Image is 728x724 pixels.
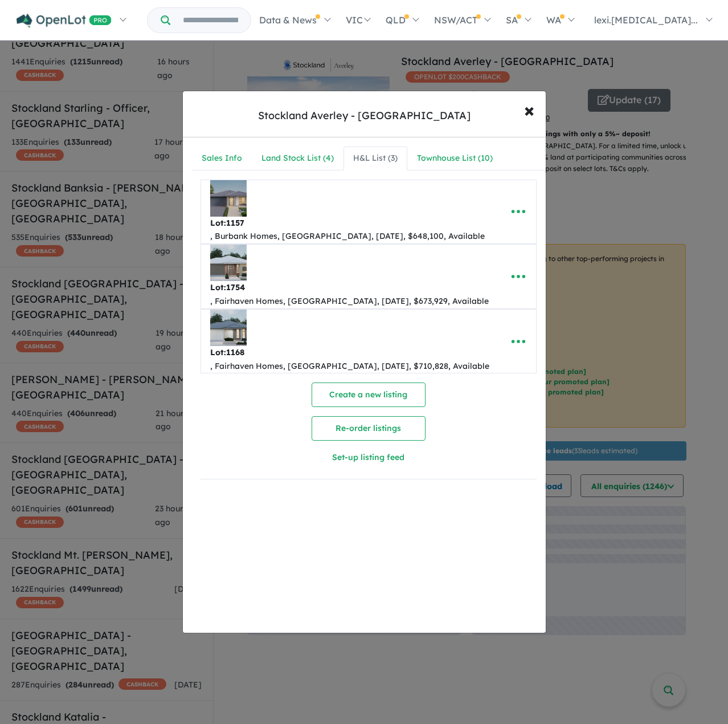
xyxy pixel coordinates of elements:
div: , Fairhaven Homes, [GEOGRAPHIC_DATA], [DATE], $673,929, Available [210,295,489,308]
b: Lot: [210,347,244,357]
span: 1754 [226,282,245,292]
b: Lot: [210,282,245,292]
div: Sales Info [202,152,242,165]
img: Stockland%20Averley%20-%20Nar%20Nar%20Goon%20North%20-%20Lot%201157___1754463694.jpg [210,180,247,217]
img: Openlot PRO Logo White [17,14,112,28]
img: Stockland%20Averley%20-%20Nar%20Nar%20Goon%20North%20-%20Lot%201754___1754464091.jpg [210,245,247,281]
img: Stockland%20Averley%20-%20Nar%20Nar%20Goon%20North%20-%20Lot%201168___1754526741.jpg [210,310,247,346]
span: 1168 [226,347,244,357]
div: , Burbank Homes, [GEOGRAPHIC_DATA], [DATE], $648,100, Available [210,230,485,243]
button: Re-order listings [312,416,426,441]
span: 1157 [226,218,244,228]
div: Land Stock List ( 4 ) [261,152,334,165]
b: Lot: [210,218,244,228]
button: Set-up listing feed [284,445,452,470]
div: Stockland Averley - [GEOGRAPHIC_DATA] [258,108,471,123]
input: Try estate name, suburb, builder or developer [173,8,248,32]
div: H&L List ( 3 ) [353,152,398,165]
span: lexi.[MEDICAL_DATA]... [594,14,698,26]
button: Create a new listing [312,383,426,407]
div: Townhouse List ( 10 ) [417,152,493,165]
div: , Fairhaven Homes, [GEOGRAPHIC_DATA], [DATE], $710,828, Available [210,360,489,373]
span: × [524,97,534,122]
